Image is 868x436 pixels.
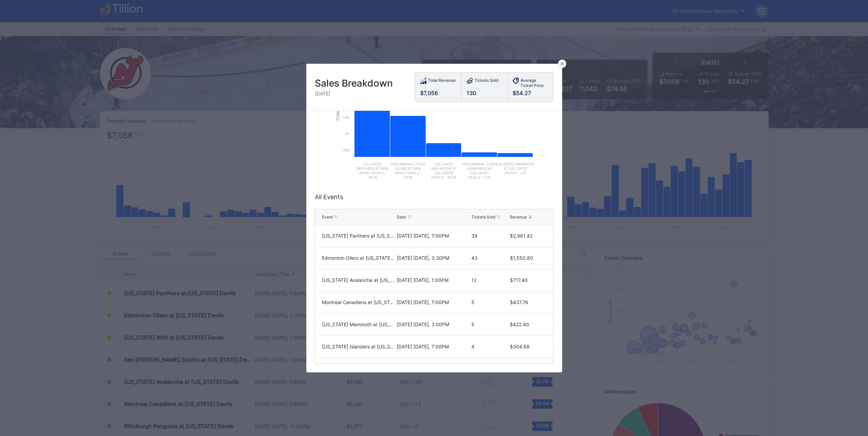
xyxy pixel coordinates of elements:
div: Tickets Sold [474,78,498,85]
div: [DATE] [DATE], 1:00PM [397,277,470,283]
div: 4 [471,344,508,349]
div: $7,056 [420,90,456,96]
div: Date [397,214,406,220]
svg: Chart title [332,48,536,185]
div: $422.40 [510,321,546,327]
div: $717.40 [510,277,546,283]
div: 5 [471,299,508,305]
div: Montreal Canadiens at [US_STATE] Devils [322,299,395,305]
div: All Events [315,193,554,200]
text: Total Revenue ($) [336,88,340,121]
div: Event [322,214,333,220]
div: Tickets Sold [471,214,495,220]
div: Edmonton Oilers at [US_STATE] Devils [322,255,395,261]
div: [DATE] [DATE], 3:00PM [397,321,470,327]
text: 1k [345,132,349,136]
div: $304.68 [510,344,546,349]
div: [US_STATE] Islanders at [US_STATE] Devils [322,344,395,349]
div: 39 [471,233,508,239]
div: $2,961.42 [510,233,546,239]
text: 500 [343,148,349,152]
div: $437.76 [510,299,546,305]
text: [GEOGRAPHIC_DATA] Canadiens at [US_STATE] Devils - 11/6 [462,162,497,179]
div: [DATE] [DATE], 7:00PM [397,344,470,349]
text: [US_STATE] Panthers at New Jersey Devils - 10/16 [356,162,388,179]
div: [US_STATE] Avalanche at [US_STATE] Devils [322,277,395,283]
text: [US_STATE] Mammoth at [US_STATE] Devils - 1/3 [496,162,534,175]
div: 5 [471,321,508,327]
div: [DATE] [DATE], 3:30PM [397,255,470,261]
text: [US_STATE] Avalanche at [US_STATE] Devils - 10/26 [431,162,456,179]
div: 130 [467,90,502,96]
div: Total Revenue [428,78,456,85]
text: 1.5k [342,115,349,119]
div: [DATE] [DATE], 7:00PM [397,299,470,305]
div: [US_STATE] Mammoth at [US_STATE] Devils [322,321,395,327]
div: [DATE] [DATE], 7:00PM [397,233,470,239]
div: [US_STATE] Panthers at [US_STATE] Devils [322,233,395,239]
div: [DATE] [315,91,393,96]
text: [GEOGRAPHIC_DATA] Oilers at New Jersey Devils - 10/18 [391,162,425,179]
div: 43 [471,255,508,261]
div: Average Ticket Price [520,78,548,88]
div: $1,550.80 [510,255,546,261]
div: Revenue [510,214,527,220]
div: $54.27 [513,90,548,96]
div: 12 [471,277,508,283]
div: Sales Breakdown [315,77,393,89]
